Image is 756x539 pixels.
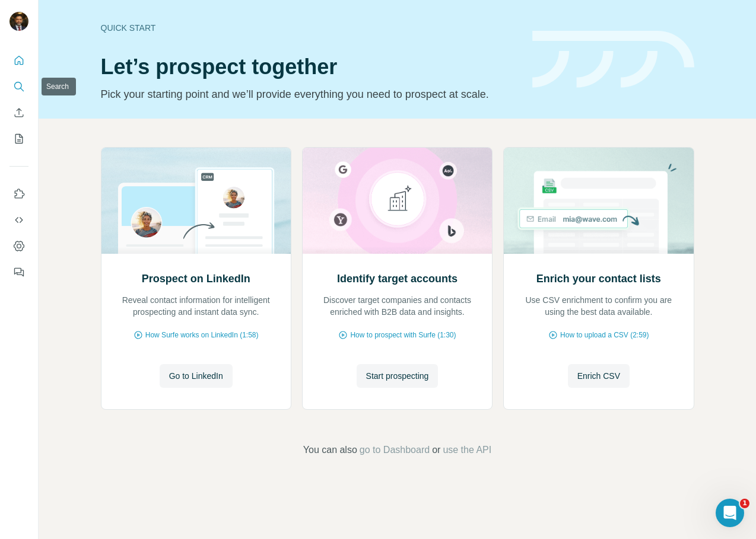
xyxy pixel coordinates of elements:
button: Search [9,76,28,97]
h2: Prospect on LinkedIn [142,270,250,287]
span: You can also [303,443,357,457]
button: Enrich CSV [9,102,28,123]
img: Prospect on LinkedIn [101,148,291,254]
span: How Surfe works on LinkedIn (1:58) [145,330,259,340]
span: Go to LinkedIn [169,370,223,382]
p: Use CSV enrichment to confirm you are using the best data available. [516,294,681,318]
h1: Let’s prospect together [101,55,518,79]
img: Avatar [9,12,28,31]
button: Enrich CSV [568,364,630,388]
p: Pick your starting point and we’ll provide everything you need to prospect at scale. [101,86,518,103]
button: Quick start [9,50,28,71]
p: Discover target companies and contacts enriched with B2B data and insights. [315,294,480,318]
button: Start prospecting [357,364,439,388]
span: Start prospecting [366,370,429,382]
img: Enrich your contact lists [503,148,694,254]
button: Use Surfe API [9,209,28,231]
h2: Enrich your contact lists [536,270,661,287]
span: How to upload a CSV (2:59) [560,330,649,340]
p: Reveal contact information for intelligent prospecting and instant data sync. [113,294,279,318]
span: 1 [740,499,749,508]
button: Go to LinkedIn [160,364,233,388]
span: Enrich CSV [577,370,620,382]
button: go to Dashboard [360,443,430,457]
button: Feedback [9,261,28,283]
iframe: Intercom live chat [716,499,744,527]
button: My lists [9,128,28,149]
span: How to prospect with Surfe (1:30) [350,330,456,340]
button: Dashboard [9,235,28,257]
button: Use Surfe on LinkedIn [9,183,28,205]
h2: Identify target accounts [337,270,458,287]
span: or [432,443,440,457]
img: Identify target accounts [302,148,493,254]
div: Quick start [101,22,518,34]
img: banner [532,31,694,88]
button: use the API [443,443,491,457]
